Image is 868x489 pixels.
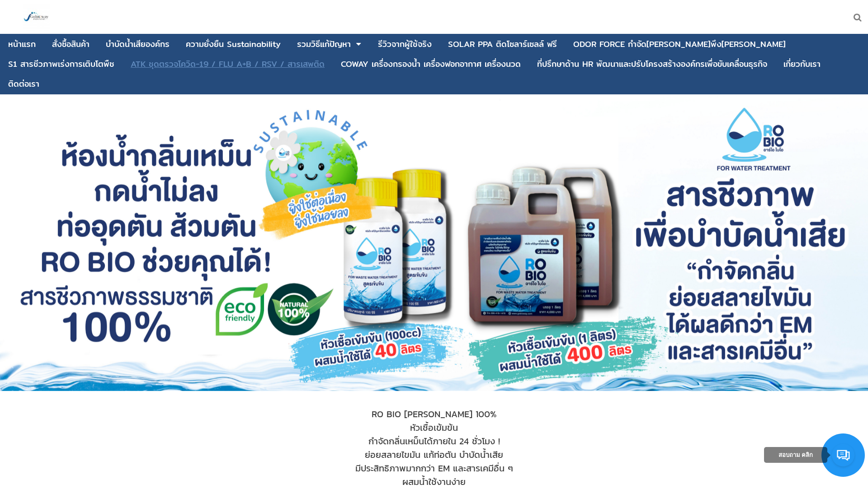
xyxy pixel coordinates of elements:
[23,4,50,31] img: large-1644130236041.jpg
[448,36,557,53] a: SOLAR PPA ติดโซลาร์เซลล์ ฟรี
[341,60,521,68] div: COWAY เครื่องกรองน้ำ เครื่องฟอกอากาศ เครื่องนวด
[94,407,775,434] div: RO BIO [PERSON_NAME] 100% หัวเชื้อเข้มข้น
[131,60,325,68] div: ATK ชุดตรวจโควิด-19 / FLU A+B / RSV / สารเสพติด
[448,40,557,48] div: SOLAR PPA ติดโซลาร์เซลล์ ฟรี
[8,56,114,73] a: S1 สารชีวภาพเร่งการเติบโตพืช
[94,434,775,448] div: กำจัดกลิ่นเหม็นได้ภายใน 24 ชั่วโมง !
[106,40,170,48] div: บําบัดน้ำเสียองค์กร
[573,36,786,53] a: ODOR FORCE กำจัด[PERSON_NAME]พึง[PERSON_NAME]
[341,56,521,73] a: COWAY เครื่องกรองน้ำ เครื่องฟอกอากาศ เครื่องนวด
[8,36,36,53] a: หน้าแรก
[778,452,813,458] span: สอบถาม คลิก
[52,40,90,48] div: สั่งซื้อสินค้า
[106,36,170,53] a: บําบัดน้ำเสียองค์กร
[573,40,786,48] div: ODOR FORCE กำจัด[PERSON_NAME]พึง[PERSON_NAME]
[8,80,39,88] div: ติดต่อเรา
[8,40,36,48] div: หน้าแรก
[52,36,90,53] a: สั่งซื้อสินค้า
[537,60,767,68] div: ที่ปรึกษาด้าน HR พัฒนาและปรับโครงสร้างองค์กรเพื่อขับเคลื่อนธุรกิจ
[297,40,351,48] div: รวมวิธีแก้ปัญหา
[186,40,281,48] div: ความยั่งยืน Sustainability
[783,56,821,73] a: เกี่ยวกับเรา
[8,60,114,68] div: S1 สารชีวภาพเร่งการเติบโตพืช
[537,56,767,73] a: ที่ปรึกษาด้าน HR พัฒนาและปรับโครงสร้างองค์กรเพื่อขับเคลื่อนธุรกิจ
[94,448,775,461] div: ย่อยสลายไขมัน แก้ท่อตัน บำบัดน้ำเสีย
[94,461,775,475] div: มีประสิทธิภาพมากกว่า EM และสารเคมีอื่น ๆ
[8,75,39,93] a: ติดต่อเรา
[131,56,325,73] a: ATK ชุดตรวจโควิด-19 / FLU A+B / RSV / สารเสพติด
[186,36,281,53] a: ความยั่งยืน Sustainability
[783,60,821,68] div: เกี่ยวกับเรา
[378,36,432,53] a: รีวิวจากผู้ใช้จริง
[378,40,432,48] div: รีวิวจากผู้ใช้จริง
[297,36,351,53] a: รวมวิธีแก้ปัญหา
